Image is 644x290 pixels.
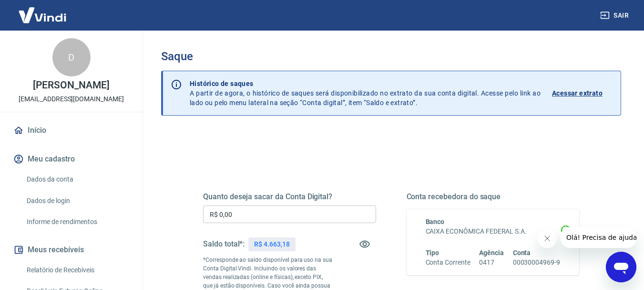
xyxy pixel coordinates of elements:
button: Sair [598,7,633,24]
a: Informe de rendimentos [23,212,131,232]
button: Meu cadastro [11,149,131,170]
a: Relatório de Recebíveis [23,260,131,280]
p: Acessar extrato [552,88,603,98]
h6: 00030004969-9 [513,258,560,268]
h3: Saque [161,50,621,63]
h5: Quanto deseja sacar da Conta Digital? [203,192,376,202]
a: Dados da conta [23,170,131,189]
p: Histórico de saques [190,79,541,88]
iframe: Fechar mensagem [538,229,557,248]
span: Tipo [426,249,440,257]
p: R$ 4.663,18 [254,239,289,249]
span: Banco [426,218,445,226]
div: D [52,38,91,76]
p: A partir de agora, o histórico de saques será disponibilizado no extrato da sua conta digital. Ac... [190,79,541,107]
h6: CAIXA ECONÔMICA FEDERAL S.A. [426,226,561,236]
iframe: Mensagem da empresa [561,227,636,248]
h6: Conta Corrente [426,258,470,268]
a: Início [11,120,131,141]
img: Vindi [11,0,73,30]
iframe: Botão para abrir a janela de mensagens [606,252,636,282]
h6: 0417 [479,258,504,268]
span: Conta [513,249,531,257]
button: Meus recebíveis [11,239,131,260]
a: Acessar extrato [552,79,613,107]
h5: Conta recebedora do saque [407,192,580,202]
a: Dados de login [23,191,131,211]
p: [PERSON_NAME] [33,80,109,90]
p: [EMAIL_ADDRESS][DOMAIN_NAME] [19,94,124,104]
span: Olá! Precisa de ajuda? [6,7,80,14]
span: Agência [479,249,504,257]
h5: Saldo total*: [203,239,245,249]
